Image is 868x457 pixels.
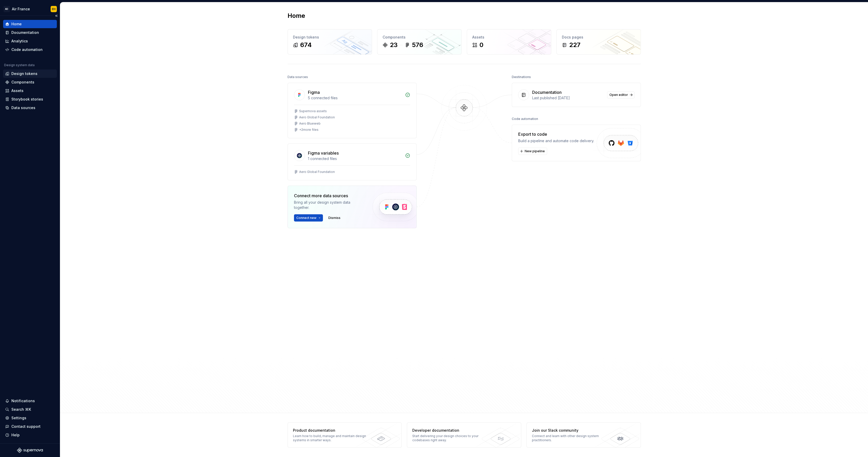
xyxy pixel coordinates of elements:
[11,39,28,44] div: Analytics
[11,415,26,421] div: Settings
[562,35,636,40] div: Docs pages
[512,115,538,123] div: Code automation
[288,29,372,55] a: Design tokens674
[3,20,57,28] a: Home
[526,422,641,448] a: Join our Slack communityConnect and learn with other design system practitioners.
[3,78,57,86] a: Components
[3,70,57,78] a: Design tokens
[607,91,634,98] a: Open editor
[294,214,323,222] button: Connect new
[3,422,57,431] button: Contact support
[288,73,308,81] div: Data sources
[288,422,402,448] a: Product documentationLearn how to build, manage and maintain design systems in smarter ways.
[3,87,57,95] a: Assets
[308,150,339,156] div: Figma variables
[467,29,551,55] a: Assets0
[11,21,22,27] div: Home
[293,434,368,442] div: Learn how to build, manage and maintain design systems in smarter ways.
[3,45,57,54] a: Code automation
[479,41,483,49] div: 0
[294,200,364,210] div: Bring all your design system data together.
[518,148,547,155] button: New pipeline
[293,428,368,433] div: Product documentation
[1,3,59,14] button: ADAir FranceEH
[3,397,57,405] button: Notifications
[609,93,628,97] span: Open editor
[288,143,417,180] a: Figma variables1 connected filesAero Global Foundation
[11,398,35,403] div: Notifications
[3,37,57,45] a: Analytics
[11,105,35,110] div: Data sources
[3,431,57,439] button: Help
[299,115,335,119] div: Aero Global Foundation
[308,89,320,95] div: Figma
[11,30,39,35] div: Documentation
[308,95,402,101] div: 5 connected files
[299,109,327,113] div: Supernova assets
[11,88,24,93] div: Assets
[294,193,364,199] div: Connect more data sources
[407,422,521,448] a: Developer documentationStart delivering your design choices to your codebases right away.
[518,131,594,137] div: Export to code
[556,29,641,55] a: Docs pages227
[326,214,343,222] button: Dismiss
[569,41,580,49] div: 227
[412,41,423,49] div: 576
[293,35,367,40] div: Design tokens
[53,12,60,19] button: Collapse sidebar
[308,156,402,161] div: 1 connected files
[3,414,57,422] a: Settings
[532,428,607,433] div: Join our Slack community
[377,29,462,55] a: Components23576
[532,95,604,101] div: Last published [DATE]
[11,97,43,102] div: Storybook stories
[288,12,305,20] h2: Home
[11,47,43,52] div: Code automation
[4,63,35,67] div: Design system data
[299,121,321,126] div: Aero Blueweb
[300,41,312,49] div: 674
[17,448,43,453] svg: Supernova Logo
[11,407,31,412] div: Search ⌘K
[412,428,487,433] div: Developer documentation
[11,80,34,85] div: Components
[4,6,10,12] div: AD
[3,95,57,103] a: Storybook stories
[472,35,546,40] div: Assets
[3,405,57,414] button: Search ⌘K
[518,138,594,143] div: Build a pipeline and automate code delivery.
[412,434,487,442] div: Start delivering your design choices to your codebases right away.
[512,73,531,81] div: Destinations
[11,424,41,429] div: Contact support
[383,35,456,40] div: Components
[390,41,398,49] div: 23
[52,7,56,11] div: EH
[3,104,57,112] a: Data sources
[328,216,340,220] span: Dismiss
[532,89,562,95] div: Documentation
[296,216,316,220] span: Connect new
[299,170,335,174] div: Aero Global Foundation
[288,83,417,138] a: Figma5 connected filesSupernova assetsAero Global FoundationAero Blueweb+2more files
[525,149,545,153] span: New pipeline
[299,128,319,132] div: + 2 more files
[12,6,30,12] div: Air France
[11,71,37,76] div: Design tokens
[3,28,57,37] a: Documentation
[532,434,607,442] div: Connect and learn with other design system practitioners.
[11,432,20,438] div: Help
